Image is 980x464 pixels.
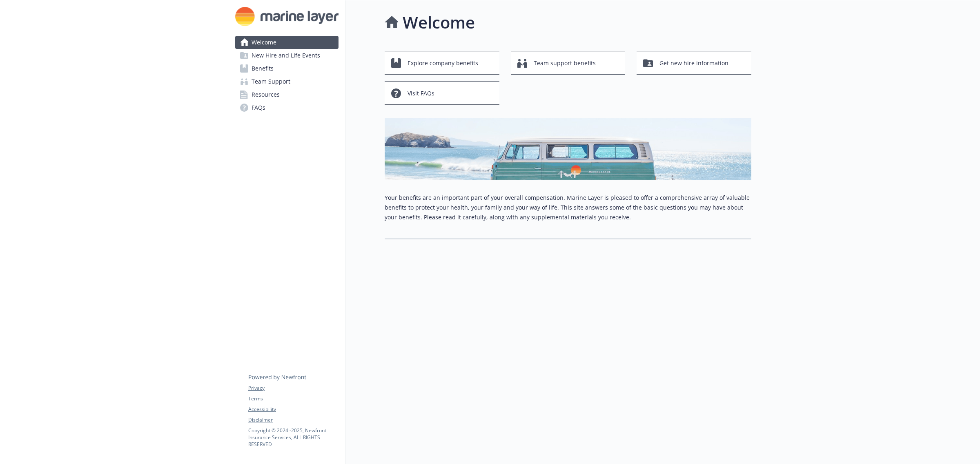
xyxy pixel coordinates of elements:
button: Team support benefits [511,51,626,75]
a: FAQs [235,101,339,114]
a: Privacy [248,384,338,392]
a: Welcome [235,36,339,49]
span: Get new hire information [659,55,728,71]
span: Resources [252,88,280,101]
span: Team Support [252,75,290,88]
h1: Welcome [403,10,475,35]
a: New Hire and Life Events [235,49,339,62]
a: Terms [248,395,338,402]
a: Disclaimer [248,416,338,424]
span: Welcome [252,36,276,49]
img: overview page banner [385,118,751,180]
button: Get new hire information [637,51,751,75]
a: Benefits [235,62,339,75]
p: Your benefits are an important part of your overall compensation. Marine Layer is pleased to offe... [385,193,751,222]
span: Benefits [252,62,274,75]
button: Explore company benefits [385,51,499,75]
a: Accessibility [248,406,338,413]
button: Visit FAQs [385,81,499,105]
p: Copyright © 2024 - 2025 , Newfront Insurance Services, ALL RIGHTS RESERVED [248,427,338,448]
span: Team support benefits [534,55,596,71]
span: New Hire and Life Events [252,49,320,62]
a: Resources [235,88,339,101]
a: Team Support [235,75,339,88]
span: FAQs [252,101,265,114]
span: Explore company benefits [408,55,478,71]
span: Visit FAQs [408,86,434,101]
